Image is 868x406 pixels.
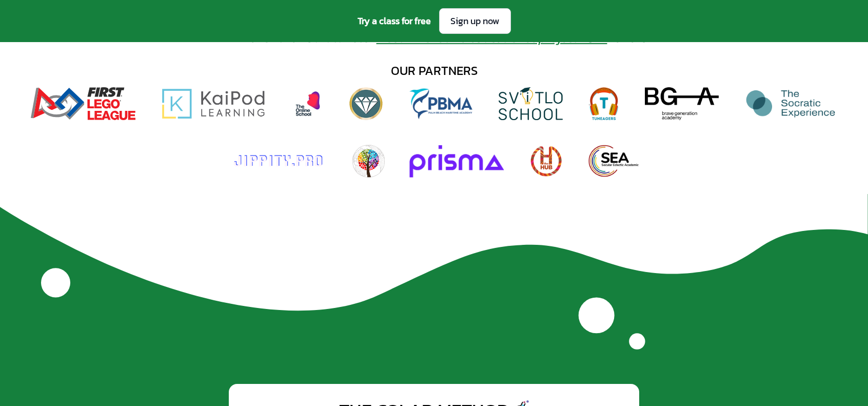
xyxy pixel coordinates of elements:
img: Prisma [409,145,504,178]
img: Brave Generation Academy [645,87,719,120]
img: Kaipod [160,87,267,120]
img: Jippity.Pro [229,145,327,178]
img: The Socratic Experience [743,87,837,120]
img: Worldschooling Quest [352,145,385,178]
div: our partners [391,63,478,79]
img: Palm Beach Maritime Academy [408,87,474,120]
img: The Hub [529,145,563,178]
img: Svitlo [499,87,563,120]
a: Sign up now [439,8,511,34]
img: The Online School [291,87,324,120]
img: Diamond View [349,87,383,120]
img: Secular Eclectic Academic [588,145,639,178]
span: Winner of the Edufuturist's " " award [221,30,648,46]
img: Tuneagers [587,87,620,120]
img: FIRST Lego League [30,87,135,120]
span: Try a class for free [358,14,431,28]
